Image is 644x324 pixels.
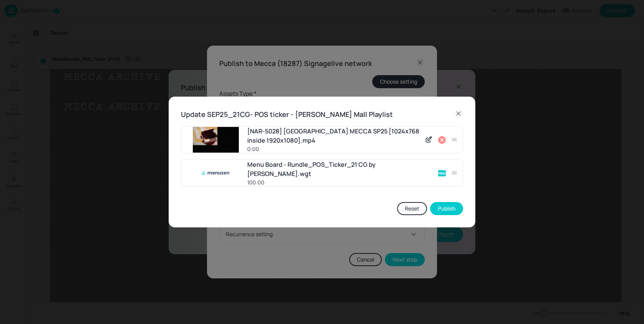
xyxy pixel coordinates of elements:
div: [NAR-5028] [GEOGRAPHIC_DATA] MECCA SP25 [1024x768 inside 1920x1080].mp4 [247,127,420,145]
img: Xun0O2Xr6QS7z0QYHG6DYA%3D%3D [193,127,239,153]
div: 100:00 [247,178,433,186]
div: 0:00 [247,145,420,153]
h6: Update SEP25_21CG- POS ticker - [PERSON_NAME] Mall Playlist [181,109,393,120]
button: Reset [397,202,427,215]
div: Menu Board - Rundle_POS_Ticker_21 CG by [PERSON_NAME].wgt [247,160,433,178]
img: menuzen.png [193,161,239,185]
button: Publish [430,202,463,215]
